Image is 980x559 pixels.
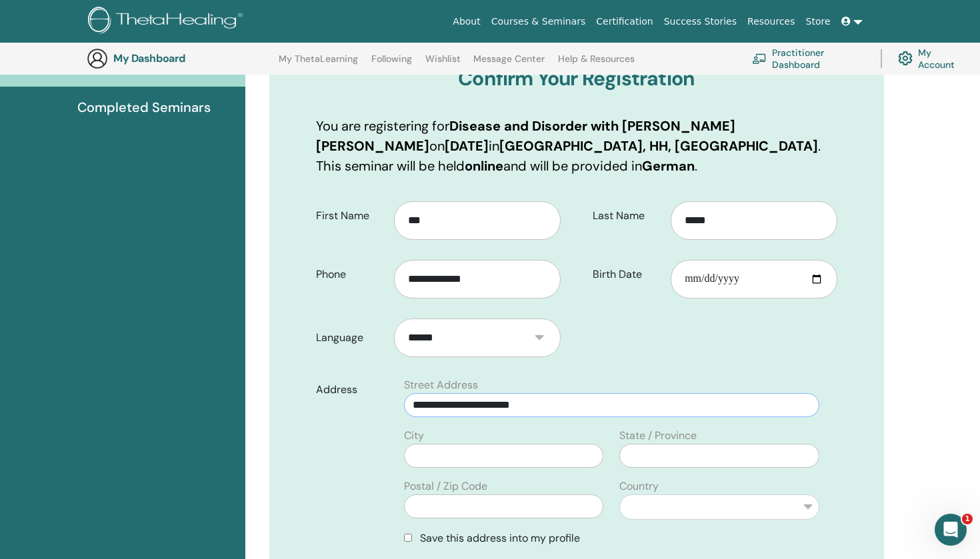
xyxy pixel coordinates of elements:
[306,325,394,350] label: Language
[447,9,485,34] a: About
[591,9,658,34] a: Certification
[465,157,503,175] b: online
[316,117,735,155] b: Disease and Disorder with [PERSON_NAME] [PERSON_NAME]
[583,203,671,229] label: Last Name
[445,137,489,155] b: [DATE]
[642,157,695,175] b: German
[583,262,671,287] label: Birth Date
[87,48,108,69] img: generic-user-icon.jpg
[473,53,545,75] a: Message Center
[752,53,767,64] img: chalkboard-teacher.svg
[316,116,838,176] p: You are registering for on in . This seminar will be held and will be provided in .
[404,377,478,393] label: Street Address
[659,9,742,34] a: Success Stories
[962,514,973,524] span: 1
[801,9,836,34] a: Store
[742,9,801,34] a: Resources
[113,52,247,65] h3: My Dashboard
[306,203,394,229] label: First Name
[935,514,967,546] iframe: Intercom live chat
[420,531,580,545] span: Save this address into my profile
[404,478,487,494] label: Postal / Zip Code
[88,7,247,37] img: logo.png
[486,9,591,34] a: Courses & Seminars
[499,137,818,155] b: [GEOGRAPHIC_DATA], HH, [GEOGRAPHIC_DATA]
[77,97,211,117] span: Completed Seminars
[306,377,396,402] label: Address
[279,53,358,75] a: My ThetaLearning
[425,53,461,75] a: Wishlist
[558,53,635,75] a: Help & Resources
[898,44,965,73] a: My Account
[306,262,394,287] label: Phone
[404,428,424,444] label: City
[619,478,659,494] label: Country
[752,44,865,73] a: Practitioner Dashboard
[619,428,697,444] label: State / Province
[898,48,913,69] img: cog.svg
[371,53,412,75] a: Following
[316,67,838,91] h3: Confirm Your Registration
